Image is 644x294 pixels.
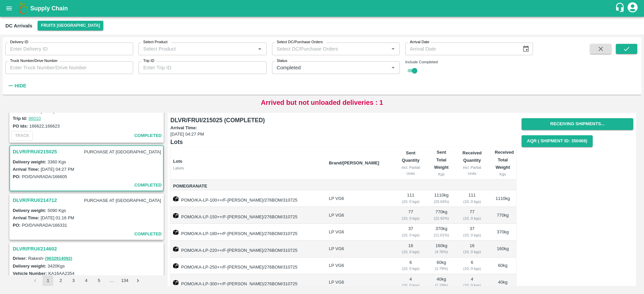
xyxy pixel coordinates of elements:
[399,164,423,177] div: incl. Partial Units
[428,274,455,291] td: 40 kg
[10,40,28,45] label: Delivery ID
[13,124,28,129] label: PO Ids:
[455,274,489,291] td: 4
[399,232,423,238] div: ( 10, 0 kgs)
[389,45,397,53] button: Open
[460,199,484,205] div: ( 10, 0 kgs)
[55,275,66,286] button: Go to page 2
[22,223,67,228] label: PO/D/VARADA/166331
[433,282,449,288] div: ( 1.19 %)
[323,241,393,258] td: LP VG6
[170,116,516,125] h6: DLVR/FRUI/215025 (COMPLETED)
[38,21,103,30] button: Select DC
[329,160,379,165] b: Brand/[PERSON_NAME]
[29,116,41,121] a: 86010
[106,278,117,284] div: …
[173,230,178,235] img: box
[170,241,323,258] td: POMO/KA-LP-220++/F-[PERSON_NAME]/276BOM/310725
[323,190,393,207] td: LP VG6
[405,59,533,65] div: Include Completed
[173,280,178,285] img: box
[463,150,482,163] b: Received Quantity
[22,174,67,179] label: PO/D/VARADA/166605
[173,182,323,190] span: Pomegranate
[433,199,449,205] div: ( 33.04 %)
[1,1,17,16] button: open drawer
[173,196,178,202] img: box
[489,224,516,240] td: 370 kg
[5,43,133,55] input: Enter Delivery ID
[13,167,39,172] label: Arrival Time:
[83,196,162,205] p: PURCHASE AT [GEOGRAPHIC_DATA]
[460,282,484,288] div: ( 10, 0 kgs)
[48,271,74,276] label: KA16AA2354
[399,215,423,221] div: ( 10, 0 kgs)
[433,249,449,255] div: ( 4.76 %)
[433,215,449,221] div: ( 22.92 %)
[17,2,30,15] img: logo
[30,4,615,13] a: Supply Chain
[460,232,484,238] div: ( 10, 0 kgs)
[399,282,423,288] div: ( 10, 0 kgs)
[81,275,92,286] button: Go to page 4
[43,275,53,286] button: page 1
[170,125,515,131] label: Arrival Time:
[455,224,489,240] td: 37
[30,5,68,12] b: Supply Chain
[393,258,428,274] td: 6
[393,207,428,224] td: 77
[399,266,423,272] div: ( 10, 0 kgs)
[134,230,162,238] span: completed
[615,2,627,14] div: customer-support
[323,207,393,224] td: LP VG6
[410,40,429,45] label: Arrival Date
[460,266,484,272] div: ( 10, 0 kgs)
[119,275,130,286] button: Go to page 134
[428,241,455,258] td: 160 kg
[173,263,178,269] img: box
[393,224,428,240] td: 37
[455,207,489,224] td: 77
[30,124,60,129] label: 166622,166623
[489,274,516,291] td: 40 kg
[393,241,428,258] td: 16
[255,45,264,53] button: Open
[495,171,511,177] div: Kgs
[170,258,323,274] td: POMO/KA-LP-250++/F-[PERSON_NAME]/276BOM/310725
[489,190,516,207] td: 1110 kg
[28,256,73,261] span: Rakesh -
[170,137,516,147] h6: Lots
[489,207,516,224] td: 770 kg
[13,256,27,261] label: Driver:
[13,174,20,179] label: PO:
[41,215,74,220] label: [DATE] 01:16 PM
[13,223,20,228] label: PO:
[495,150,514,170] b: Received Total Weight
[173,159,182,164] b: Lots
[433,171,449,177] div: Kgs
[323,224,393,240] td: LP VG6
[627,1,639,15] div: account of current user
[455,190,489,207] td: 111
[460,164,484,177] div: incl. Partial Units
[522,135,593,147] button: AQR ( Shipment Id: 350469)
[173,246,178,252] img: box
[94,275,104,286] button: Go to page 5
[520,43,532,55] button: Choose date
[48,264,65,269] label: 3420 Kgs
[13,196,57,205] h3: DLVR/FRUI/214712
[13,208,46,213] label: Delivery weight:
[434,150,448,170] b: Sent Total Weight
[170,274,323,291] td: POMO/KA-LP-300++/F-[PERSON_NAME]/276BOM/310725
[134,181,162,189] span: completed
[13,159,46,164] label: Delivery weight:
[489,241,516,258] td: 160 kg
[14,83,26,88] strong: Hide
[274,45,378,53] input: Select DC/Purchase Orders
[393,190,428,207] td: 111
[428,224,455,240] td: 370 kg
[433,266,449,272] div: ( 1.79 %)
[134,132,162,140] span: completed
[5,80,28,91] button: Hide
[399,199,423,205] div: ( 10, 0 kgs)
